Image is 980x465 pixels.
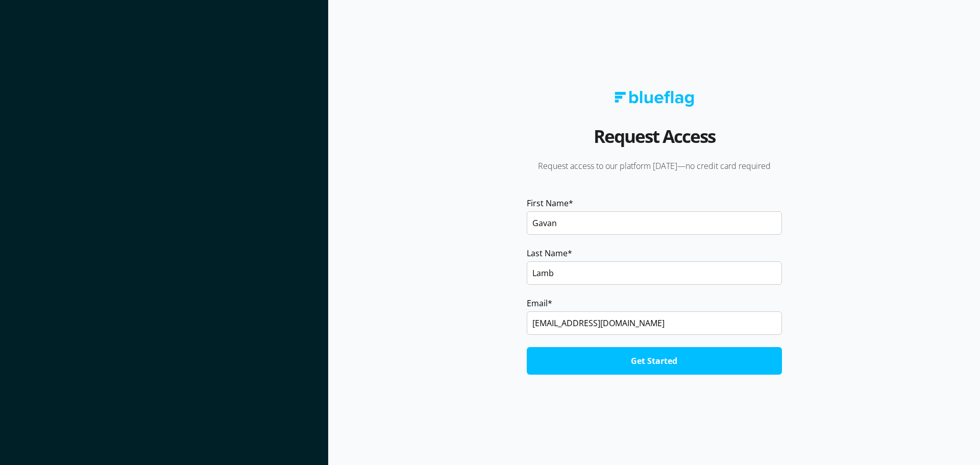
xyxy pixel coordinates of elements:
[512,160,796,172] p: Request access to our platform [DATE]—no credit card required
[615,91,694,107] img: Blue Flag logo
[527,247,568,259] span: Last Name
[594,122,715,160] h2: Request Access
[527,297,548,309] span: Email
[527,211,782,235] input: John
[527,197,569,209] span: First Name
[527,347,782,375] input: Get Started
[527,261,782,285] input: Smith
[527,311,782,335] input: name@yourcompany.com.au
